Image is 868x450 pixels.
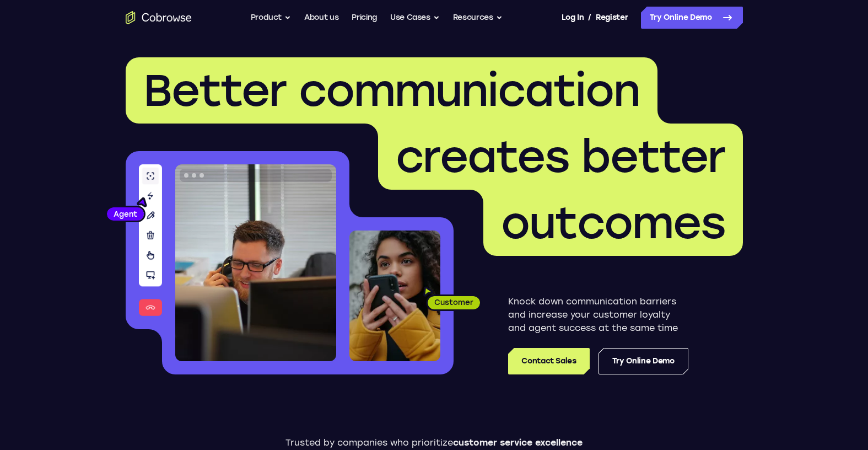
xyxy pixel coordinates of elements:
[599,348,688,374] a: Try Online Demo
[396,130,725,183] span: creates better
[508,295,688,335] p: Knock down communication barriers and increase your customer loyalty and agent success at the sam...
[596,7,628,29] a: Register
[175,164,336,361] img: A customer support agent talking on the phone
[453,437,583,448] span: customer service excellence
[453,7,503,29] button: Resources
[562,7,584,29] a: Log In
[352,7,377,29] a: Pricing
[588,11,591,24] span: /
[501,196,725,249] span: outcomes
[390,7,440,29] button: Use Cases
[508,348,589,374] a: Contact Sales
[251,7,292,29] button: Product
[641,7,743,29] a: Try Online Demo
[143,64,640,117] span: Better communication
[349,231,440,361] img: A customer holding their phone
[126,11,192,24] a: Go to the home page
[304,7,338,29] a: About us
